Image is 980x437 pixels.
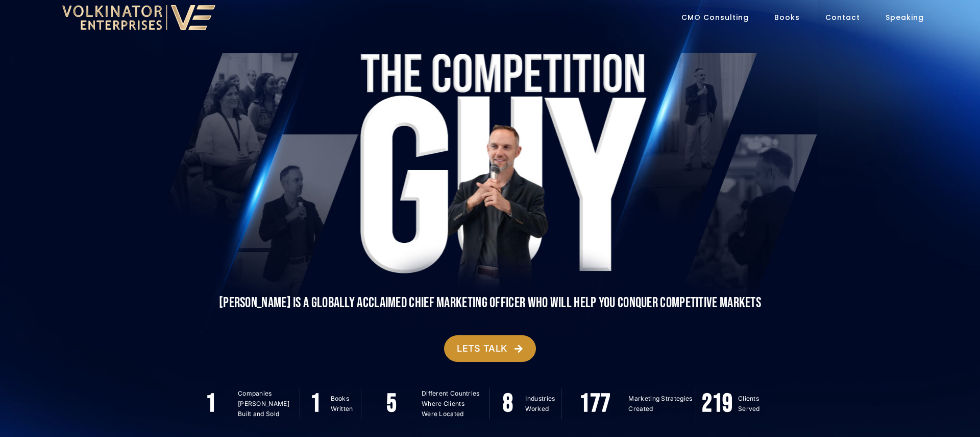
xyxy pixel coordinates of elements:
[774,7,800,28] a: Books
[310,388,321,419] span: 1
[525,388,560,419] div: Industries Worked
[825,7,860,28] a: Contact
[232,7,924,28] nav: Menu
[386,388,397,419] span: 5
[62,5,215,30] img: volkinator logo
[331,388,361,419] div: Books Written
[503,388,513,419] span: 8
[457,342,507,355] span: Lets Talk
[238,388,292,419] div: Companies [PERSON_NAME] Built and Sold
[681,7,749,28] a: CMO Consulting
[579,388,610,419] span: 177
[162,294,818,312] h2: [PERSON_NAME] is a Globally Acclaimed Chief Marketing Officer who will help you Conquer Competiti...
[206,388,216,419] span: 1
[886,7,924,28] a: Speaking
[444,335,535,362] a: Lets Talk
[422,388,482,419] div: Different Countries Where Clients Were Located
[628,388,696,419] div: Marketing Strategies Created
[738,388,780,419] div: Clients Served
[702,388,733,419] span: 219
